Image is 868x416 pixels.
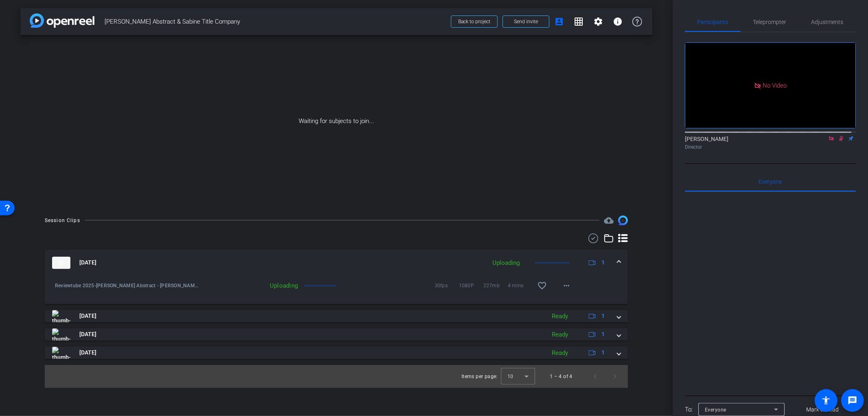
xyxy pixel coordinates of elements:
img: app-logo [30,13,94,28]
span: Back to project [458,19,490,24]
span: 30fps [435,282,459,290]
mat-expansion-panel-header: thumb-nail[DATE]Ready1 [45,310,628,322]
span: Participants [697,19,728,25]
div: thumb-nail[DATE]Uploading1 [45,276,628,304]
mat-expansion-panel-header: thumb-nail[DATE]Ready1 [45,328,628,341]
div: Ready [548,348,572,358]
span: Reviewtube 2025-[PERSON_NAME] Abstract - [PERSON_NAME] Title Company-2025-09-25-11-31-01-272-0 [55,282,199,290]
img: thumb-nail [52,347,70,359]
div: Items per page: [461,372,498,381]
img: thumb-nail [52,310,70,322]
img: Session clips [618,216,628,225]
span: [PERSON_NAME] Abstract & Sabine Title Company [105,13,446,30]
span: 1 [601,348,605,357]
div: Director [685,143,856,151]
mat-icon: accessibility [821,396,831,405]
span: Adjustments [811,19,844,25]
span: 1 [601,312,605,320]
div: Ready [548,330,572,339]
span: 1 [601,258,605,267]
mat-icon: cloud_upload [604,216,614,225]
button: Send invite [503,15,549,28]
div: 1 – 4 of 4 [550,372,573,381]
img: thumb-nail [52,257,70,269]
span: Destinations for your clips [604,216,614,225]
mat-icon: grid_on [574,17,584,26]
span: [DATE] [79,312,96,320]
mat-icon: account_box [554,17,564,26]
span: Mark all read [806,405,839,414]
span: Everyone [759,179,782,185]
div: Uploading [488,258,524,268]
span: No Video [763,81,787,89]
span: [DATE] [79,348,96,357]
mat-icon: more_horiz [562,281,571,291]
button: Previous page [586,367,605,386]
span: 227mb [483,282,508,290]
span: [DATE] [79,330,96,339]
div: [PERSON_NAME] [685,135,856,151]
span: Everyone [705,407,726,413]
button: Next page [605,367,625,386]
span: 1 [601,330,605,339]
span: 1080P [459,282,483,290]
span: 4 mins [508,282,532,290]
div: Uploading [199,282,302,290]
mat-icon: message [848,396,857,405]
mat-icon: settings [593,17,603,26]
mat-expansion-panel-header: thumb-nail[DATE]Ready1 [45,347,628,359]
div: Ready [548,312,572,321]
div: Session Clips [45,216,80,225]
div: Waiting for subjects to join... [20,35,652,207]
span: Teleprompter [753,19,787,25]
span: Send invite [514,18,538,25]
mat-expansion-panel-header: thumb-nail[DATE]Uploading1 [45,250,628,276]
button: Back to project [451,15,498,28]
mat-icon: favorite_border [537,281,547,291]
div: To: [685,405,693,414]
img: thumb-nail [52,328,70,341]
mat-icon: info [613,17,623,26]
span: [DATE] [79,258,96,267]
